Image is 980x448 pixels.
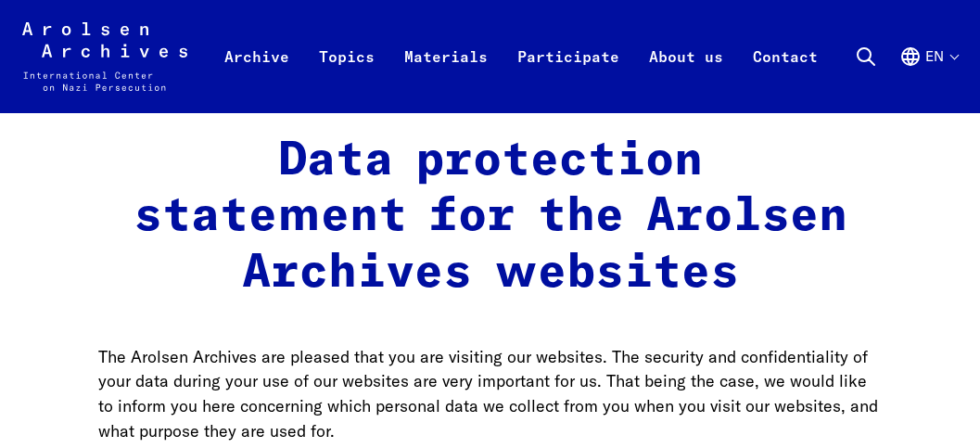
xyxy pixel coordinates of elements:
button: English, language selection [899,45,958,107]
a: Participate [503,39,634,113]
strong: Data protection statement for the Arolsen Archives websites [134,137,847,298]
p: The Arolsen Archives are pleased that you are visiting our websites. The security and confidentia... [98,345,883,444]
nav: Primary [210,19,833,94]
a: Materials [389,39,503,113]
a: Archive [210,39,304,113]
a: About us [634,39,738,113]
a: Topics [304,39,389,113]
a: Contact [738,39,833,113]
